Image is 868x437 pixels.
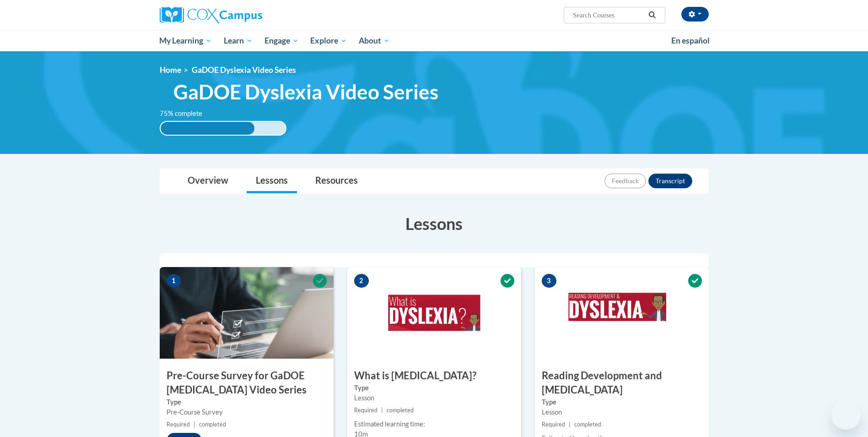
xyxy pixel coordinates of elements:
label: Type [354,383,514,393]
span: completed [199,421,226,428]
span: | [194,421,195,428]
span: En español [671,36,710,45]
a: Resources [306,169,367,193]
img: Cox Campus [160,7,262,23]
span: Engage [264,35,299,46]
h3: Pre-Course Survey for GaDOE [MEDICAL_DATA] Video Series [160,369,334,397]
button: Feedback [604,174,646,188]
h3: Lessons [160,212,709,235]
span: Explore [310,35,347,46]
img: Course Image [535,267,709,359]
a: Engage [259,30,305,51]
a: En español [665,31,716,50]
span: Required [354,407,377,414]
img: Course Image [347,267,521,359]
a: My Learning [154,30,218,51]
a: Home [160,65,181,75]
iframe: Button to launch messaging window [831,400,861,430]
a: Learn [218,30,259,51]
h3: Reading Development and [MEDICAL_DATA] [535,369,709,397]
span: My Learning [159,35,212,46]
div: 75% complete [161,122,254,135]
img: Course Image [160,267,334,359]
span: | [381,407,383,414]
span: Required [542,421,565,428]
label: Type [542,397,702,407]
a: Lessons [247,169,297,193]
input: Search Courses [572,10,645,21]
div: Main menu [146,30,722,51]
span: Required [167,421,190,428]
span: About [359,35,390,46]
a: Cox Campus [160,7,334,23]
div: Pre-Course Survey [167,407,327,417]
span: completed [387,407,414,414]
span: 1 [167,274,181,288]
span: Learn [224,35,253,46]
label: Type [167,397,327,407]
span: 3 [542,274,556,288]
span: | [569,421,571,428]
h3: What is [MEDICAL_DATA]? [347,369,521,383]
a: Overview [178,169,237,193]
button: Transcript [648,174,692,188]
div: Lesson [542,407,702,417]
span: GaDOE Dyslexia Video Series [192,65,296,75]
span: 2 [354,274,369,288]
div: Estimated learning time: [354,419,514,429]
label: 75% complete [160,109,212,119]
a: Explore [304,30,353,51]
button: Account Settings [681,7,709,22]
a: About [353,30,396,51]
span: completed [574,421,601,428]
div: Lesson [354,393,514,403]
button: Search [645,10,659,21]
span: GaDOE Dyslexia Video Series [173,80,438,104]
